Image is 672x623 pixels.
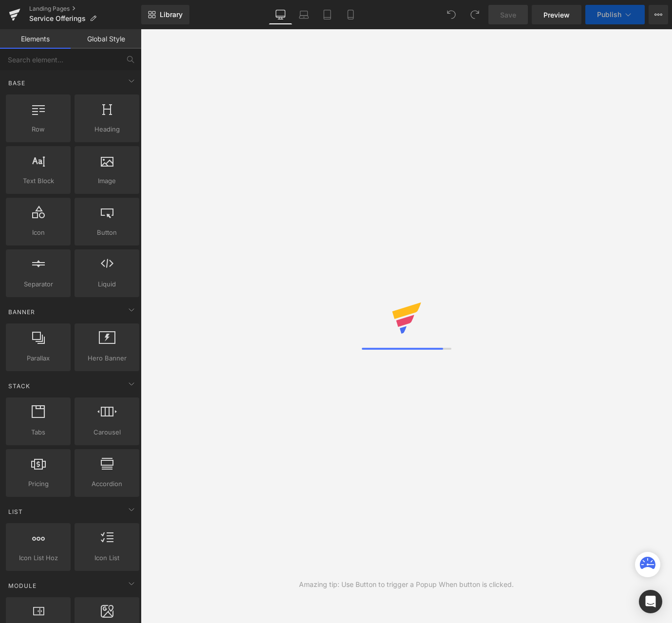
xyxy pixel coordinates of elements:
[7,78,26,88] span: Base
[543,10,570,20] span: Preview
[77,553,136,563] span: Icon List
[77,353,136,363] span: Hero Banner
[7,381,31,391] span: Stack
[9,479,68,489] span: Pricing
[9,227,68,238] span: Icon
[29,15,86,22] span: Service Offerings
[500,10,516,20] span: Save
[442,5,461,24] button: Undo
[29,5,141,13] a: Landing Pages
[9,279,68,289] span: Separator
[292,5,316,24] a: Laptop
[7,581,37,590] span: Module
[77,279,136,289] span: Liquid
[77,124,136,134] span: Heading
[77,479,136,489] span: Accordion
[9,553,68,563] span: Icon List Hoz
[9,427,68,437] span: Tabs
[9,353,68,363] span: Parallax
[160,10,183,19] span: Library
[7,307,36,317] span: Banner
[649,5,668,24] button: More
[585,5,645,24] button: Publish
[597,11,621,19] span: Publish
[532,5,581,24] a: Preview
[299,579,514,590] div: Amazing tip: Use Button to trigger a Popup When button is clicked.
[465,5,485,24] button: Redo
[339,5,362,24] a: Mobile
[9,176,68,186] span: Text Block
[316,5,339,24] a: Tablet
[77,176,136,186] span: Image
[639,590,662,613] div: Open Intercom Messenger
[77,227,136,238] span: Button
[9,124,68,134] span: Row
[77,427,136,437] span: Carousel
[7,507,24,516] span: List
[141,5,189,24] a: New Library
[71,29,141,49] a: Global Style
[269,5,292,24] a: Desktop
